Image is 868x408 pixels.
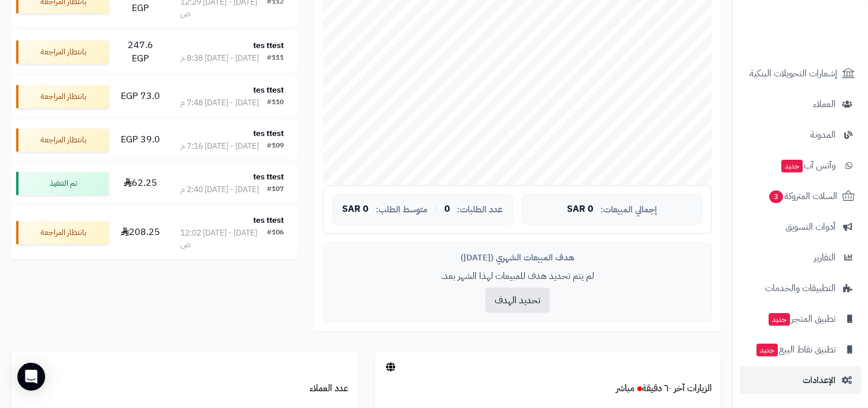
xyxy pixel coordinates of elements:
a: التقارير [740,244,861,271]
span: | [435,205,437,214]
span: 0 SAR [567,204,593,215]
td: 247.6 EGP [113,30,167,75]
a: العملاء [740,90,861,118]
a: الإعدادات [740,366,861,394]
div: #109 [267,141,284,152]
strong: tes ttest [253,127,284,139]
a: عدد العملاء [310,381,349,395]
span: السلات المتروكة [768,188,837,204]
div: #106 [267,227,284,251]
span: التقارير [814,249,836,266]
span: أدوات التسويق [785,219,836,235]
td: 208.25 [113,205,167,260]
span: إشعارات التحويلات البنكية [750,65,837,82]
span: عدد الطلبات: [457,205,503,215]
a: تطبيق نقاط البيعجديد [740,336,861,363]
div: [DATE] - [DATE] 8:38 م [180,53,259,64]
div: Open Intercom Messenger [17,363,45,391]
a: الزيارات آخر ٦٠ دقيقةمباشر [616,381,712,395]
div: #107 [267,184,284,196]
span: 0 [444,204,450,215]
span: المدونة [810,127,836,143]
strong: tes ttest [253,39,284,52]
span: 3 [769,190,783,203]
img: logo-2.png [789,31,857,55]
a: وآتس آبجديد [740,152,861,179]
td: 39.0 EGP [113,119,167,161]
div: #111 [267,53,284,64]
span: الإعدادات [803,372,836,388]
div: بانتظار المراجعة [16,128,109,152]
div: بانتظار المراجعة [16,221,109,244]
button: تحديد الهدف [485,288,550,313]
div: [DATE] - [DATE] 7:48 م [180,97,259,109]
a: السلات المتروكة3 [740,182,861,210]
span: إجمالي المبيعات: [600,205,657,215]
small: مباشر [616,381,635,395]
div: هدف المبيعات الشهري ([DATE]) [332,252,703,264]
span: جديد [769,313,790,326]
a: التطبيقات والخدمات [740,274,861,302]
p: لم يتم تحديد هدف للمبيعات لهذا الشهر بعد. [332,270,703,283]
div: #110 [267,97,284,109]
td: 73.0 EGP [113,75,167,118]
span: العملاء [813,96,836,112]
span: وآتس آب [780,157,836,174]
td: 62.25 [113,162,167,205]
strong: tes ttest [253,84,284,96]
a: أدوات التسويق [740,213,861,241]
a: المدونة [740,121,861,149]
a: إشعارات التحويلات البنكية [740,60,861,87]
div: [DATE] - [DATE] 12:02 ص [180,227,267,251]
div: تم التنفيذ [16,172,109,195]
div: [DATE] - [DATE] 2:40 م [180,184,259,196]
strong: tes ttest [253,214,284,226]
span: التطبيقات والخدمات [765,280,836,296]
span: جديد [756,344,778,356]
div: [DATE] - [DATE] 7:16 م [180,141,259,152]
strong: tes ttest [253,171,284,183]
div: بانتظار المراجعة [16,41,109,64]
a: تطبيق المتجرجديد [740,305,861,333]
div: بانتظار المراجعة [16,85,109,108]
span: 0 SAR [342,204,369,215]
span: جديد [781,160,803,172]
span: تطبيق المتجر [767,311,836,327]
span: تطبيق نقاط البيع [755,341,836,358]
span: متوسط الطلب: [376,205,428,215]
